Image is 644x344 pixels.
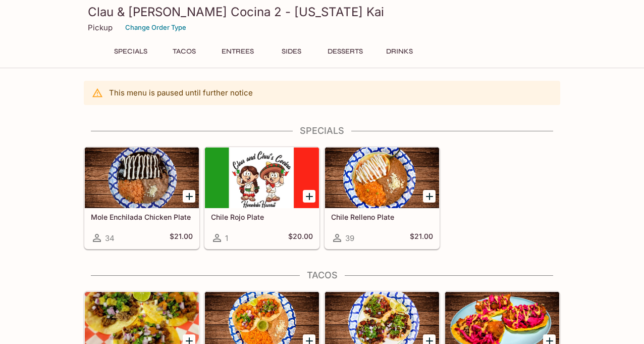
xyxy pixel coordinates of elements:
[109,88,253,97] p: This menu is paused until further notice
[204,147,319,249] a: Chile Rojo Plate1$20.00
[162,44,207,59] button: Tacos
[84,125,560,136] h4: Specials
[108,44,153,59] button: Specials
[121,20,191,35] button: Change Order Type
[225,233,228,243] span: 1
[211,213,313,221] h5: Chile Rojo Plate
[377,44,422,59] button: Drinks
[269,44,314,59] button: Sides
[325,147,440,249] a: Chile Relleno Plate39$21.00
[105,233,115,243] span: 34
[183,190,195,203] button: Add Mole Enchilada Chicken Plate
[303,190,315,203] button: Add Chile Rojo Plate
[88,4,556,20] h3: Clau & [PERSON_NAME] Cocina 2 - [US_STATE] Kai
[91,213,193,221] h5: Mole Enchilada Chicken Plate
[331,213,433,221] h5: Chile Relleno Plate
[215,44,260,59] button: Entrees
[170,232,193,244] h5: $21.00
[205,148,319,208] div: Chile Rojo Plate
[410,232,433,244] h5: $21.00
[322,44,368,59] button: Desserts
[84,147,199,249] a: Mole Enchilada Chicken Plate34$21.00
[84,270,560,281] h4: Tacos
[325,148,439,208] div: Chile Relleno Plate
[288,232,313,244] h5: $20.00
[345,233,354,243] span: 39
[85,148,199,208] div: Mole Enchilada Chicken Plate
[423,190,436,203] button: Add Chile Relleno Plate
[88,23,113,32] p: Pickup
